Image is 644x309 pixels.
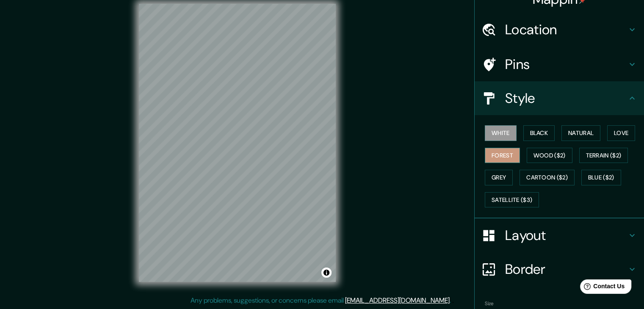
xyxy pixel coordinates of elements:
[191,295,451,306] p: Any problems, suggestions, or concerns please email .
[579,148,628,163] button: Terrain ($2)
[505,261,627,278] h4: Border
[451,295,452,306] div: .
[485,192,539,208] button: Satellite ($3)
[485,148,520,163] button: Forest
[505,227,627,244] h4: Layout
[475,47,644,81] div: Pins
[485,170,513,185] button: Grey
[485,300,494,307] label: Size
[505,90,627,107] h4: Style
[505,21,627,38] h4: Location
[505,56,627,73] h4: Pins
[569,276,635,300] iframe: Help widget launcher
[581,170,621,185] button: Blue ($2)
[523,125,555,141] button: Black
[321,268,332,278] button: Toggle attribution
[452,295,454,306] div: .
[527,148,572,163] button: Wood ($2)
[485,125,517,141] button: White
[520,170,575,185] button: Cartoon ($2)
[475,252,644,286] div: Border
[345,296,450,305] a: [EMAIL_ADDRESS][DOMAIN_NAME]
[607,125,635,141] button: Love
[475,81,644,115] div: Style
[139,4,336,282] canvas: Map
[475,218,644,252] div: Layout
[475,13,644,47] div: Location
[561,125,600,141] button: Natural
